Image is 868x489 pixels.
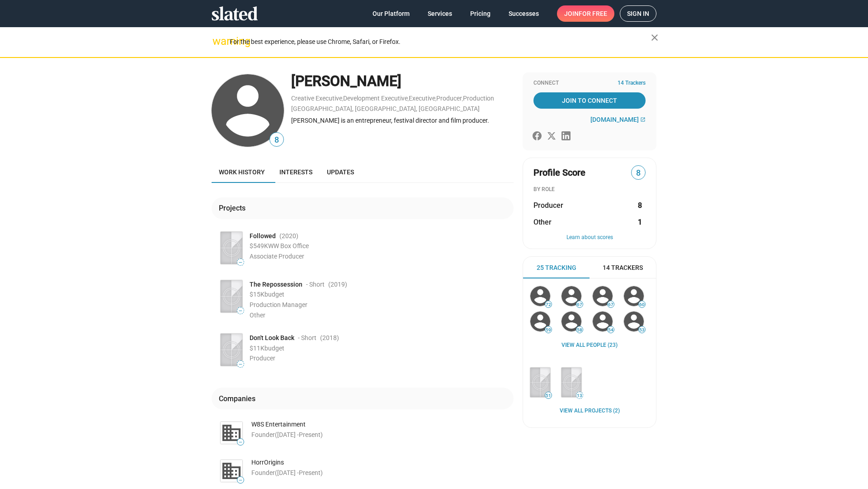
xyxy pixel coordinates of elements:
[590,116,646,123] a: [DOMAIN_NAME]
[576,393,583,398] span: 13
[237,260,244,265] span: —
[428,5,452,22] span: Services
[632,167,645,179] span: 8
[533,186,646,193] div: BY ROLE
[638,201,642,210] strong: 8
[237,308,244,313] span: —
[545,327,552,333] span: 59
[251,469,275,476] span: Founder
[250,291,264,298] span: $15K
[545,302,552,307] span: 72
[298,334,316,342] span: - Short
[250,312,265,319] span: Other
[639,327,645,333] span: 53
[219,394,259,403] div: Companies
[279,232,298,240] span: (2020 )
[533,80,646,87] div: Connect
[576,327,583,333] span: 58
[320,334,339,342] span: (2018 )
[365,5,417,22] a: Our Platform
[264,345,284,352] span: budget
[564,5,607,22] span: Join
[409,95,435,102] a: Executive
[627,6,649,21] span: Sign in
[306,280,325,289] span: - Short
[501,5,546,22] a: Successes
[342,96,343,101] span: ,
[299,469,321,476] span: Present
[639,302,645,307] span: 60
[219,203,249,213] div: Projects
[250,280,302,289] span: The Repossession
[649,32,660,43] mat-icon: close
[533,201,563,210] span: Producer
[576,302,583,307] span: 67
[237,362,244,367] span: —
[463,95,494,102] a: Production
[640,117,646,122] mat-icon: open_in_new
[320,161,361,183] a: Updates
[638,217,642,227] strong: 1
[618,80,646,87] span: 14 Trackers
[328,280,347,289] span: (2019 )
[435,96,436,101] span: ,
[251,458,514,467] div: HorrOrigins
[533,167,585,179] span: Profile Score
[535,92,644,109] span: Join To Connect
[279,168,312,176] span: Interests
[212,36,223,47] mat-icon: warning
[272,161,320,183] a: Interests
[291,105,480,112] a: [GEOGRAPHIC_DATA], [GEOGRAPHIC_DATA], [GEOGRAPHIC_DATA]
[557,5,614,22] a: Joinfor free
[270,134,283,146] span: 8
[579,5,607,22] span: for free
[299,431,321,438] span: Present
[327,168,354,176] span: Updates
[533,234,646,241] button: Learn about scores
[264,291,284,298] span: budget
[250,345,264,352] span: $11K
[230,36,651,48] div: For the best experience, please use Chrome, Safari, or Firefox.
[251,420,514,429] div: W8S Entertainment
[533,217,552,227] span: Other
[250,253,304,260] span: Associate Producer
[608,327,614,333] span: 54
[408,96,409,101] span: ,
[620,5,656,22] a: Sign in
[237,478,244,483] span: —
[373,5,410,22] span: Our Platform
[470,5,491,22] span: Pricing
[436,95,462,102] a: Producer
[462,96,463,101] span: ,
[608,302,614,307] span: 67
[250,232,276,240] span: Followed
[250,355,275,362] span: Producer
[545,393,552,398] span: 51
[237,440,244,445] span: —
[537,264,576,272] span: 25 Tracking
[219,168,265,176] span: Work history
[509,5,539,22] span: Successes
[291,72,514,91] div: [PERSON_NAME]
[212,161,272,183] a: Work history
[250,334,294,342] span: Don't Look Back
[533,92,646,109] a: Join To Connect
[275,431,323,438] span: ([DATE] - )
[560,407,620,415] a: View all Projects (2)
[561,342,618,349] a: View all People (23)
[275,469,323,476] span: ([DATE] - )
[268,242,309,249] span: WW Box Office
[343,95,408,102] a: Development Executive
[251,431,275,438] span: Founder
[420,5,459,22] a: Services
[250,301,307,308] span: Production Manager
[291,116,514,125] div: [PERSON_NAME] is an entrepreneur, festival director and film producer.
[463,5,498,22] a: Pricing
[590,116,639,123] span: [DOMAIN_NAME]
[250,242,268,249] span: $549K
[291,95,342,102] a: Creative Executive
[603,264,643,272] span: 14 Trackers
